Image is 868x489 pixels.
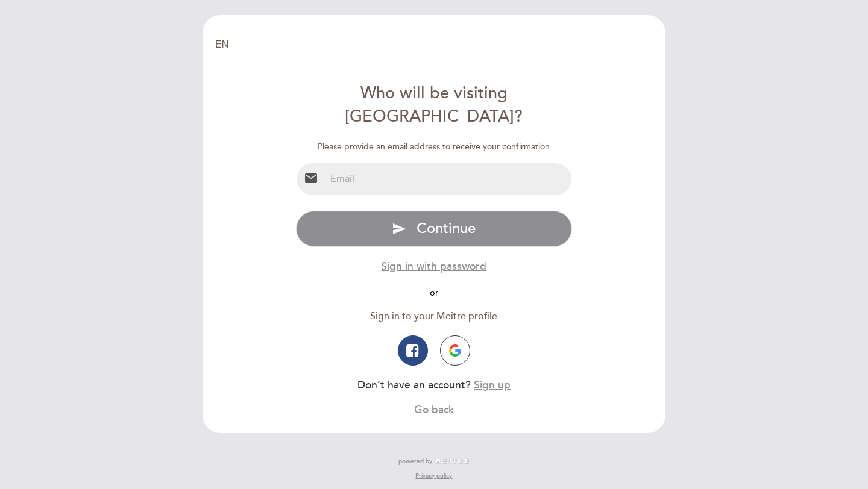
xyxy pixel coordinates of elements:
a: Privacy policy [415,472,452,480]
i: email [304,171,318,185]
div: Who will be visiting [GEOGRAPHIC_DATA]? [296,82,573,129]
input: Email [325,163,572,195]
button: Sign in with password [381,259,486,274]
span: Continue [417,220,476,237]
div: Sign in to your Meitre profile [296,310,573,323]
img: MEITRE [435,458,470,464]
button: Sign up [474,378,511,393]
button: send Continue [296,211,573,247]
img: icon-google.png [449,344,461,357]
span: or [421,288,447,298]
a: powered by [398,457,470,466]
div: Please provide an email address to receive your confirmation [296,141,573,153]
span: Don’t have an account? [357,379,471,391]
button: Go back [414,402,454,417]
i: send [392,222,406,236]
span: powered by [398,457,432,466]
